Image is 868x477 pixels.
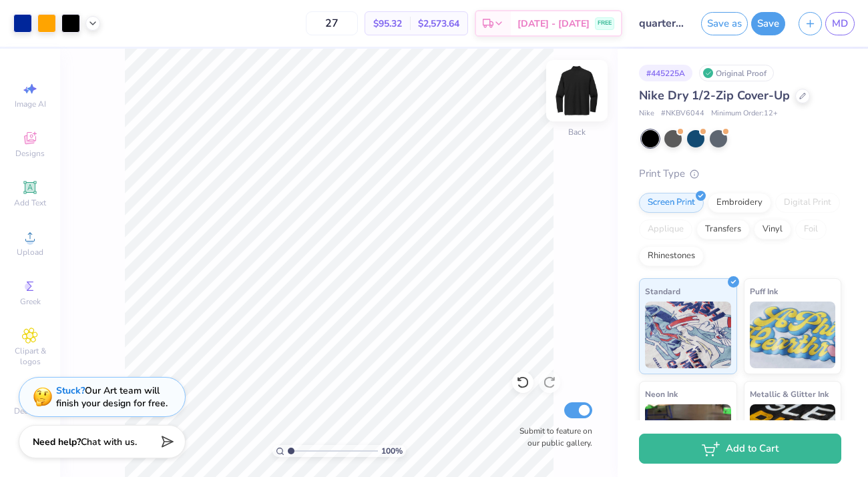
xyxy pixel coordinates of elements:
[750,387,829,401] span: Metallic & Glitter Ink
[15,148,45,159] span: Designs
[14,197,46,208] span: Add Text
[639,65,692,81] div: # 445225A
[711,108,778,119] span: Minimum Order: 12 +
[56,384,85,397] strong: Stuck?
[629,10,694,37] input: Untitled Design
[17,247,43,258] span: Upload
[795,219,827,240] div: Foil
[639,219,692,240] div: Applique
[550,64,604,117] img: Back
[639,87,790,103] span: Nike Dry 1/2-Zip Cover-Up
[750,284,778,298] span: Puff Ink
[645,302,731,368] img: Standard
[381,445,403,457] span: 100 %
[775,193,840,213] div: Digital Print
[56,384,168,410] div: Our Art team will finish your design for free.
[7,346,53,367] span: Clipart & logos
[512,425,592,449] label: Submit to feature on our public gallery.
[645,284,680,298] span: Standard
[20,296,41,307] span: Greek
[751,12,785,35] button: Save
[373,17,402,31] span: $95.32
[825,12,855,35] a: MD
[639,166,841,181] div: Print Type
[33,436,81,448] strong: Need help?
[699,65,774,81] div: Original Proof
[661,108,704,119] span: # NKBV6044
[701,12,748,35] button: Save as
[14,406,46,416] span: Decorate
[81,436,137,448] span: Chat with us.
[306,11,358,35] input: – –
[15,99,46,109] span: Image AI
[598,19,612,28] span: FREE
[418,17,459,31] span: $2,573.64
[750,404,836,471] img: Metallic & Glitter Ink
[639,108,654,119] span: Nike
[754,219,791,240] div: Vinyl
[639,193,704,213] div: Screen Print
[696,219,750,240] div: Transfers
[568,126,586,138] div: Back
[517,17,590,31] span: [DATE] - [DATE]
[708,193,771,213] div: Embroidery
[832,16,848,31] span: MD
[639,246,704,266] div: Rhinestones
[645,387,678,401] span: Neon Ink
[645,404,731,471] img: Neon Ink
[750,302,836,368] img: Puff Ink
[639,434,841,464] button: Add to Cart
